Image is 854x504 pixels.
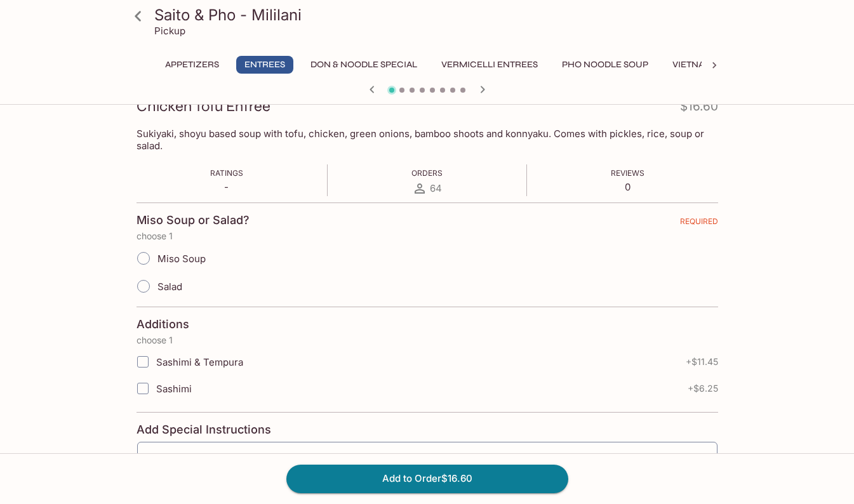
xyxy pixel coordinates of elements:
h4: $16.60 [680,96,718,121]
span: REQUIRED [680,216,718,231]
h4: Miso Soup or Salad? [137,213,250,227]
span: + $11.45 [686,357,718,367]
span: Orders [411,168,443,178]
span: Sashimi & Tempura [156,356,243,368]
button: Add to Order$16.60 [286,465,568,493]
span: Salad [157,281,182,293]
span: 64 [430,182,442,194]
p: Pickup [154,25,185,37]
button: Entrees [236,56,293,74]
h4: Additions [137,317,189,331]
p: choose 1 [137,335,718,345]
button: Appetizers [158,56,226,74]
p: - [210,181,243,193]
span: Sashimi [156,383,192,395]
span: Ratings [210,168,243,178]
button: Pho Noodle Soup [555,56,655,74]
span: + $6.25 [688,383,718,394]
button: Vietnamese Sandwiches [665,56,799,74]
span: Miso Soup [157,253,206,265]
h3: Chicken Tofu Entree [137,96,270,116]
button: Vermicelli Entrees [434,56,545,74]
h4: Add Special Instructions [137,423,718,437]
p: Sukiyaki, shoyu based soup with tofu, chicken, green onions, bamboo shoots and konnyaku. Comes wi... [137,128,718,152]
span: Reviews [611,168,644,178]
h3: Saito & Pho - Mililani [154,5,722,25]
p: choose 1 [137,231,718,241]
button: Don & Noodle Special [304,56,424,74]
p: 0 [611,181,644,193]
